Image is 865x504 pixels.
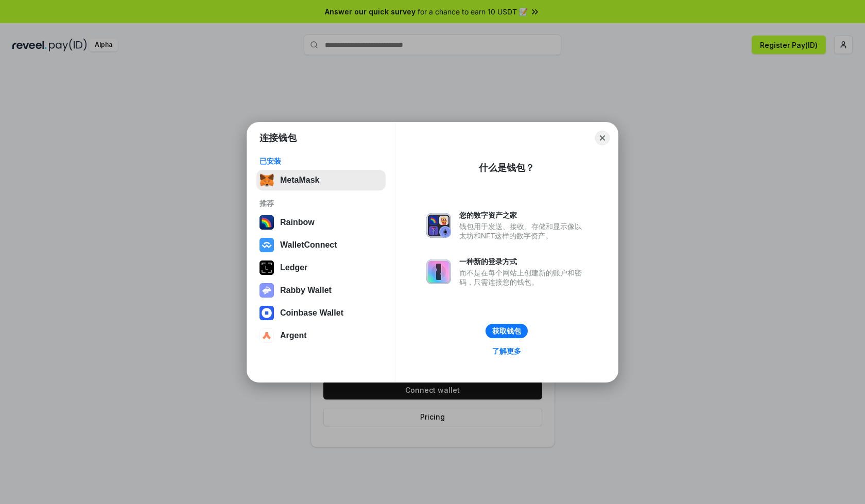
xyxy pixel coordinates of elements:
[595,131,610,145] button: Close
[256,325,386,346] button: Argent
[256,280,386,301] button: Rabby Wallet
[492,326,521,336] div: 获取钱包
[459,211,587,220] div: 您的数字资产之家
[259,306,274,320] img: svg+xml,%3Csvg%20width%3D%2228%22%20height%3D%2228%22%20viewBox%3D%220%200%2028%2028%22%20fill%3D...
[256,170,386,190] button: MetaMask
[280,218,315,227] div: Rainbow
[486,344,527,358] a: 了解更多
[256,257,386,278] button: Ledger
[259,132,297,144] h1: 连接钱包
[280,286,332,295] div: Rabby Wallet
[259,283,274,298] img: svg+xml,%3Csvg%20xmlns%3D%22http%3A%2F%2Fwww.w3.org%2F2000%2Fsvg%22%20fill%3D%22none%22%20viewBox...
[259,199,383,208] div: 推荐
[280,308,343,318] div: Coinbase Wallet
[426,259,451,284] img: svg+xml,%3Csvg%20xmlns%3D%22http%3A%2F%2Fwww.w3.org%2F2000%2Fsvg%22%20fill%3D%22none%22%20viewBox...
[426,213,451,238] img: svg+xml,%3Csvg%20xmlns%3D%22http%3A%2F%2Fwww.w3.org%2F2000%2Fsvg%22%20fill%3D%22none%22%20viewBox...
[259,215,274,230] img: svg+xml,%3Csvg%20width%3D%22120%22%20height%3D%22120%22%20viewBox%3D%220%200%20120%20120%22%20fil...
[459,257,587,266] div: 一种新的登录方式
[280,263,307,272] div: Ledger
[259,238,274,252] img: svg+xml,%3Csvg%20width%3D%2228%22%20height%3D%2228%22%20viewBox%3D%220%200%2028%2028%22%20fill%3D...
[259,260,274,275] img: svg+xml,%3Csvg%20xmlns%3D%22http%3A%2F%2Fwww.w3.org%2F2000%2Fsvg%22%20width%3D%2228%22%20height%3...
[259,157,383,166] div: 已安装
[492,346,521,356] div: 了解更多
[280,240,337,250] div: WalletConnect
[256,212,386,233] button: Rainbow
[256,303,386,323] button: Coinbase Wallet
[256,235,386,255] button: WalletConnect
[459,222,587,240] div: 钱包用于发送、接收、存储和显示像以太坊和NFT这样的数字资产。
[259,328,274,343] img: svg+xml,%3Csvg%20width%3D%2228%22%20height%3D%2228%22%20viewBox%3D%220%200%2028%2028%22%20fill%3D...
[259,173,274,187] img: svg+xml,%3Csvg%20fill%3D%22none%22%20height%3D%2233%22%20viewBox%3D%220%200%2035%2033%22%20width%...
[479,162,534,174] div: 什么是钱包？
[280,176,319,185] div: MetaMask
[486,324,528,338] button: 获取钱包
[459,268,587,287] div: 而不是在每个网站上创建新的账户和密码，只需连接您的钱包。
[280,331,307,340] div: Argent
